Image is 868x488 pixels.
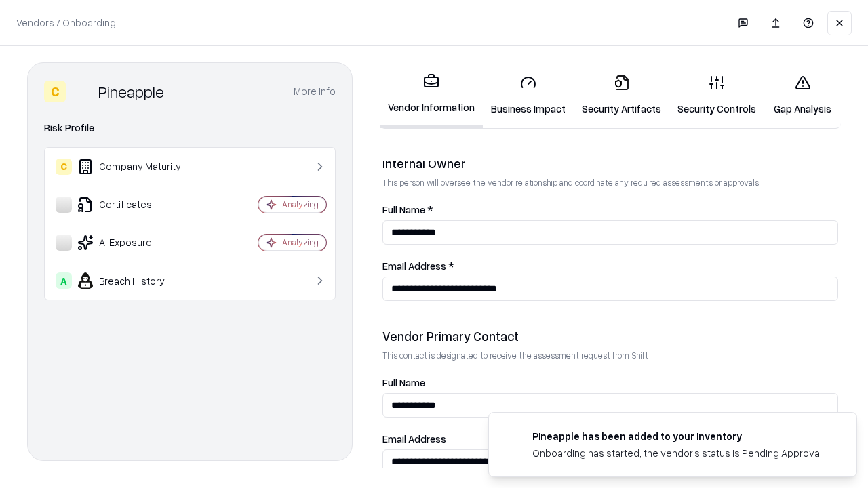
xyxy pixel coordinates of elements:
div: Pineapple [98,81,164,102]
div: Breach History [56,272,218,289]
label: Email Address [382,434,838,444]
div: Risk Profile [44,120,336,136]
a: Security Artifacts [574,64,669,127]
p: This person will oversee the vendor relationship and coordinate any required assessments or appro... [382,177,838,188]
div: Onboarding has started, the vendor's status is Pending Approval. [532,446,824,460]
img: Pineapple [71,81,93,102]
div: A [56,272,72,289]
img: pineappleenergy.com [505,429,521,445]
p: Vendors / Onboarding [16,16,116,30]
div: C [56,159,72,175]
a: Security Controls [669,64,764,127]
div: Pineapple has been added to your inventory [532,429,824,443]
a: Gap Analysis [764,64,841,127]
a: Business Impact [483,64,574,127]
div: Analyzing [282,237,319,248]
p: This contact is designated to receive the assessment request from Shift [382,350,838,361]
div: Certificates [56,197,218,213]
a: Vendor Information [380,62,483,128]
label: Email Address * [382,261,838,271]
label: Full Name [382,378,838,388]
div: Internal Owner [382,155,838,171]
button: More info [294,79,336,104]
div: Analyzing [282,199,319,210]
label: Full Name * [382,205,838,215]
div: Company Maturity [56,159,218,175]
div: AI Exposure [56,235,218,251]
div: Vendor Primary Contact [382,328,838,344]
div: C [44,81,66,102]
